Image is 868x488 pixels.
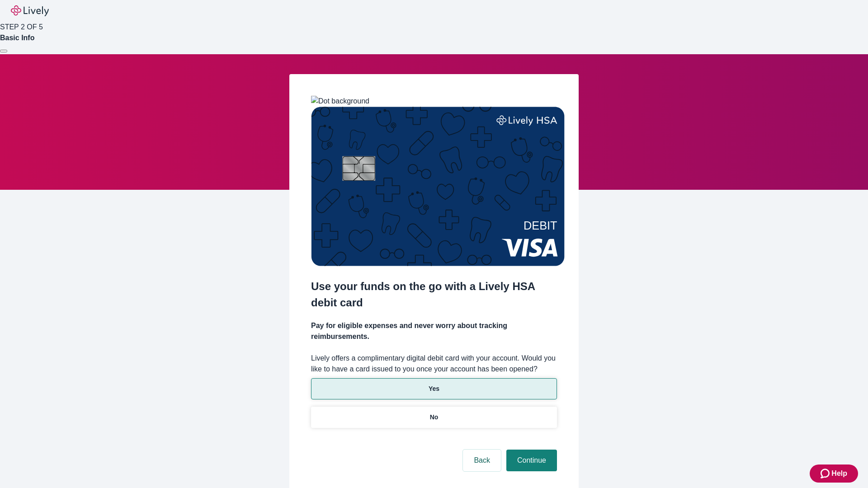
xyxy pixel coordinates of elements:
[311,96,369,107] img: Dot background
[821,468,831,479] svg: Zendesk support icon
[311,353,557,375] label: Lively offers a complimentary digital debit card with your account. Would you like to have a card...
[311,278,557,311] h2: Use your funds on the go with a Lively HSA debit card
[311,107,565,266] img: Debit card
[810,465,858,483] button: Zendesk support iconHelp
[311,378,557,399] button: Yes
[506,450,557,471] button: Continue
[831,468,847,479] span: Help
[430,413,439,422] p: No
[311,407,557,428] button: No
[463,450,501,471] button: Back
[11,5,49,16] img: Lively
[311,320,557,342] h4: Pay for eligible expenses and never worry about tracking reimbursements.
[429,384,439,394] p: Yes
